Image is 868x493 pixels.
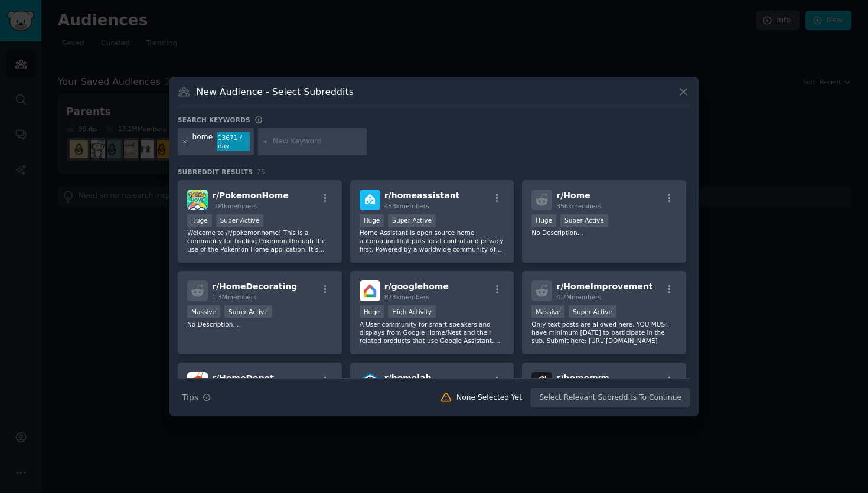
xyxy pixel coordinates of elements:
span: 25 [257,168,265,175]
div: Massive [187,305,220,318]
div: Super Active [560,214,608,227]
p: A User community for smart speakers and displays from Google Home/Nest and their related products... [360,320,505,345]
input: New Keyword [273,136,363,147]
div: 13671 / day [217,132,250,151]
div: Huge [360,214,384,227]
span: 356k members [556,203,601,210]
p: Welcome to /r/pokemonhome! This is a community for trading Pokémon through the use of the Pokémon... [187,228,332,253]
div: High Activity [388,305,436,318]
div: Huge [360,305,384,318]
div: Huge [531,214,556,227]
span: r/ homeassistant [384,191,460,200]
h3: New Audience - Select Subreddits [197,86,354,98]
img: HomeDepot [187,372,208,393]
div: home [192,132,213,151]
span: 873k members [384,293,429,301]
img: PokemonHome [187,190,208,210]
span: r/ homegym [556,373,609,383]
button: Tips [178,387,215,408]
span: r/ HomeDepot [212,373,274,383]
div: None Selected Yet [456,393,522,403]
div: Super Active [224,305,272,318]
div: Massive [531,305,564,318]
span: r/ HomeImprovement [556,282,652,291]
p: Only text posts are allowed here. YOU MUST have minimum [DATE] to participate in the sub. Submit ... [531,320,677,345]
span: 1.3M members [212,293,257,301]
span: r/ Home [556,191,590,200]
p: Home Assistant is open source home automation that puts local control and privacy first. Powered ... [360,228,505,253]
span: r/ PokemonHome [212,191,289,200]
img: homeassistant [360,190,380,210]
span: 104k members [212,203,257,210]
h3: Search keywords [178,116,250,124]
div: Super Active [216,214,264,227]
span: r/ homelab [384,373,432,383]
span: Tips [182,391,198,404]
span: Subreddit Results [178,168,253,176]
span: r/ googlehome [384,282,449,291]
span: r/ HomeDecorating [212,282,297,291]
div: Super Active [388,214,436,227]
p: No Description... [531,228,677,237]
img: homegym [531,372,552,393]
img: googlehome [360,280,380,301]
p: No Description... [187,320,332,328]
span: 4.7M members [556,293,601,301]
div: Huge [187,214,212,227]
img: homelab [360,372,380,393]
span: 458k members [384,203,429,210]
div: Super Active [569,305,616,318]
